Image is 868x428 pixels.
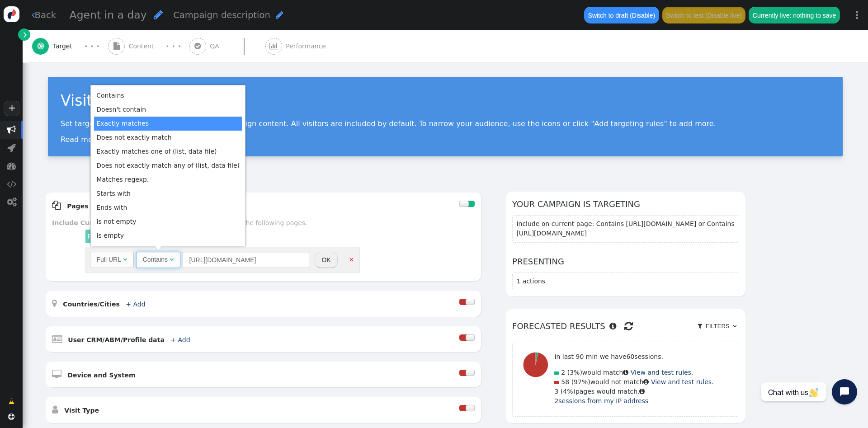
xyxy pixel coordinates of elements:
a: View and test rules. [651,378,714,386]
td: Is not empty [94,215,242,229]
span:  [52,370,61,379]
span: 58 [561,378,569,386]
a: Read more. [61,135,102,144]
button: Currently live: nothing to save [749,7,840,23]
section: Include on current page: Contains [URL][DOMAIN_NAME] or Contains [URL][DOMAIN_NAME] [512,215,739,243]
button: Switch to test (Disable live) [662,7,746,23]
td: Contains [94,89,242,103]
span: QA [210,42,223,51]
td: Exactly matches one of (list, data file) [94,145,242,159]
td: Does not exactly match [94,131,242,145]
span:  [52,201,61,210]
span:  [733,323,736,329]
a:  [2,393,21,409]
span:  [9,397,14,406]
span:  [52,334,62,343]
span:  [113,42,120,50]
span: (3%) [567,369,582,376]
span:  [194,42,201,50]
div: Full URL [97,255,121,264]
span:  [52,299,57,308]
a: + Add [126,301,145,308]
b: Pages Visited [67,202,115,210]
span: Agent in a day [70,9,147,21]
span:  [7,161,16,170]
span:  [7,179,16,188]
a:  Visit Type [52,407,113,414]
td: Starts with [94,187,242,201]
a: View and test rules. [631,369,693,376]
span: Performance [286,42,330,51]
span: Campaign description [173,10,270,20]
b: Countries/Cities [63,301,120,308]
a: Back [32,9,57,22]
span: 2 [554,397,558,404]
a:  QA [189,30,265,62]
span:  [52,405,58,414]
td: Matches regexp. [94,173,242,187]
span: (4%) [561,388,576,395]
td: Is empty [94,229,242,243]
a:  Countries/Cities + Add [52,301,160,308]
div: · · · [166,40,181,52]
span:  [170,256,174,263]
span: Content [129,42,158,51]
span:  [38,42,44,50]
td: Doesn't contain [94,103,242,117]
span:  [609,322,616,330]
a:  [18,28,30,41]
span:  [7,143,16,152]
span: Target [53,42,76,51]
a:  Pages Visited + Add [52,202,156,210]
button: OK [315,252,337,268]
b: Visit Type [64,407,99,414]
h6: Presenting [512,255,739,268]
span:  [24,30,27,39]
a: Full URL Contains [URL][DOMAIN_NAME] [87,233,215,240]
div: Visitor Targeting [61,89,830,112]
b: Device and System [67,372,135,379]
p: In last 90 min we have sessions. [554,352,713,362]
td: Does not exactly match any of (list, data file) [94,159,242,173]
span:  [639,388,645,395]
a:  User CRM/ABM/Profile data + Add [52,336,205,343]
span:  [32,10,35,19]
span: 60 [627,353,635,360]
a:  Content · · · [108,30,189,62]
span:  [698,323,702,329]
a:  Filters  [695,319,739,334]
span:  [123,256,127,263]
span:  [624,319,633,334]
span: 3 [554,388,558,395]
button: Switch to draft (Disable) [584,7,659,23]
img: logo-icon.svg [4,6,19,22]
span:  [7,125,16,134]
span:  [643,379,649,385]
p: Set targeting rules to decide who sees your campaign content. All visitors are included by defaul... [61,119,830,128]
a: + [4,101,20,116]
a:  Device and System [52,372,150,379]
b: Include Current Page is Any of - [52,219,165,226]
a: 2sessions from my IP address [554,397,648,404]
span:  [154,9,163,20]
b: User CRM/ABM/Profile data [68,336,165,343]
h6: Forecasted results [512,315,739,337]
span: Filters [704,323,731,329]
span:  [8,414,14,420]
span:  [276,10,283,19]
a: × [347,255,355,263]
span: (97%) [571,378,590,386]
span:  [269,42,278,50]
a:  Performance [265,30,346,62]
span:  [623,369,628,376]
div: would match would not match pages would match. [554,346,713,412]
span: 2 [561,369,565,376]
h6: Your campaign is targeting [512,198,739,210]
td: Exactly matches [94,117,242,131]
div: Contains [143,255,168,264]
td: Ends with [94,201,242,215]
span:  [7,198,16,207]
div: · · · [85,40,99,52]
a: ⋮ [846,2,868,28]
a:  Target · · · [32,30,108,62]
